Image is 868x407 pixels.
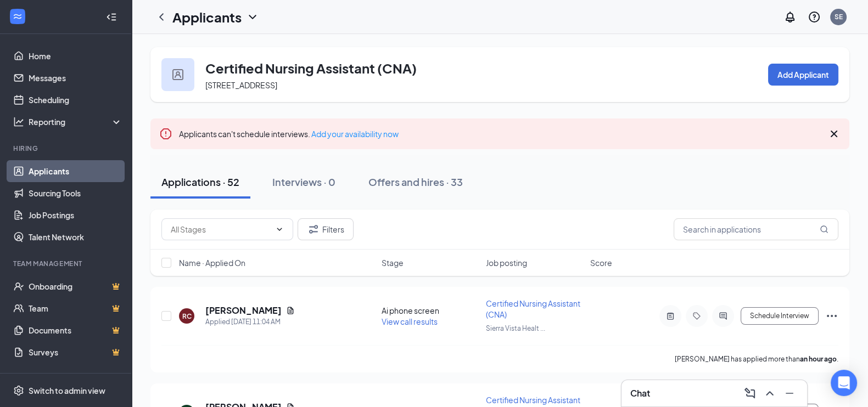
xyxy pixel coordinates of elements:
[486,324,545,332] span: Sierra Vista Healt ...
[29,160,122,182] a: Applicants
[106,12,117,22] svg: Collapse
[800,355,837,363] b: an hour ago
[13,144,120,153] div: Hiring
[161,175,239,189] div: Applications · 52
[29,89,122,111] a: Scheduling
[246,10,259,24] svg: ChevronDown
[29,45,122,67] a: Home
[29,182,122,204] a: Sourcing Tools
[716,312,730,320] svg: ActiveChat
[674,218,838,240] input: Search in applications
[179,257,245,268] span: Name · Applied On
[690,312,703,320] svg: Tag
[382,305,479,316] div: Ai phone screen
[29,341,122,363] a: SurveysCrown
[831,370,857,396] div: Open Intercom Messenger
[29,226,122,248] a: Talent Network
[781,385,798,402] button: Minimize
[783,387,796,400] svg: Minimize
[741,307,819,325] button: Schedule Interview
[675,354,838,364] p: [PERSON_NAME] has applied more than .
[768,64,838,86] button: Add Applicant
[205,316,295,327] div: Applied [DATE] 11:04 AM
[820,225,828,234] svg: MagnifyingGlass
[29,297,122,319] a: TeamCrown
[808,10,821,24] svg: QuestionInfo
[382,257,404,268] span: Stage
[741,385,759,402] button: ComposeMessage
[298,218,354,240] button: Filter Filters
[590,257,612,268] span: Score
[13,385,24,396] svg: Settings
[630,387,650,399] h3: Chat
[825,309,838,323] svg: Ellipses
[275,225,284,234] svg: ChevronDown
[783,10,797,24] svg: Notifications
[743,387,757,400] svg: ComposeMessage
[172,69,183,80] img: user icon
[761,385,779,402] button: ChevronUp
[272,175,335,189] div: Interviews · 0
[12,11,23,22] svg: WorkstreamLogo
[286,306,295,315] svg: Document
[486,257,527,268] span: Job posting
[205,59,417,77] h3: Certified Nursing Assistant (CNA)
[13,259,120,268] div: Team Management
[763,387,776,400] svg: ChevronUp
[382,316,438,326] span: View call results
[205,80,277,90] span: [STREET_ADDRESS]
[172,8,242,26] h1: Applicants
[29,385,105,396] div: Switch to admin view
[368,175,463,189] div: Offers and hires · 33
[13,116,24,127] svg: Analysis
[155,10,168,24] svg: ChevronLeft
[29,67,122,89] a: Messages
[311,129,399,139] a: Add your availability now
[29,319,122,341] a: DocumentsCrown
[827,127,841,140] svg: Cross
[182,312,192,321] div: RC
[486,298,580,319] span: Certified Nursing Assistant (CNA)
[205,304,282,316] h5: [PERSON_NAME]
[29,275,122,297] a: OnboardingCrown
[171,223,271,235] input: All Stages
[664,312,677,320] svg: ActiveNote
[29,116,123,127] div: Reporting
[159,127,172,140] svg: Error
[179,129,399,139] span: Applicants can't schedule interviews.
[835,12,843,21] div: SE
[29,204,122,226] a: Job Postings
[307,223,320,236] svg: Filter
